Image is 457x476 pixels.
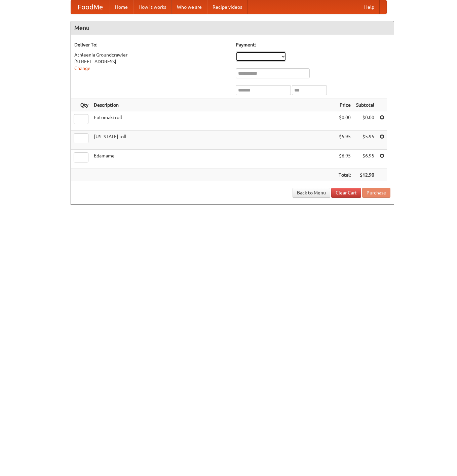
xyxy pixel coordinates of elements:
button: Purchase [362,188,390,198]
a: Who we are [172,0,207,14]
h5: Deliver To: [74,41,229,48]
td: Edamame [91,150,336,169]
a: Change [74,66,90,71]
a: How it works [133,0,172,14]
td: $6.95 [353,150,377,169]
th: Subtotal [353,99,377,111]
td: $0.00 [353,111,377,131]
td: [US_STATE] roll [91,131,336,150]
div: [STREET_ADDRESS] [74,58,229,65]
th: Description [91,99,336,111]
th: Total: [336,169,353,181]
a: Back to Menu [293,188,330,198]
th: $12.90 [353,169,377,181]
h5: Payment: [236,41,390,48]
td: $6.95 [336,150,353,169]
div: Athleenia Groundcrawler [74,51,229,58]
a: Help [359,0,380,14]
td: $5.95 [336,131,353,150]
td: Futomaki roll [91,111,336,131]
a: Recipe videos [207,0,247,14]
td: $0.00 [336,111,353,131]
td: $5.95 [353,131,377,150]
a: FoodMe [71,0,110,14]
a: Clear Cart [331,188,361,198]
h4: Menu [71,21,394,35]
th: Qty [71,99,91,111]
a: Home [110,0,133,14]
th: Price [336,99,353,111]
